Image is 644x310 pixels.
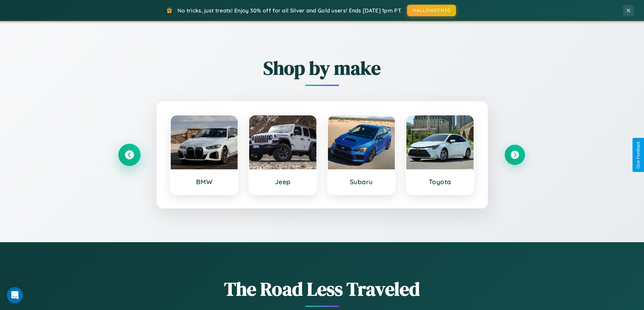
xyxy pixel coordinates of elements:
[7,287,23,303] iframe: Intercom live chat
[407,5,456,16] button: HALLOWEEN30
[413,178,467,186] h3: Toyota
[335,178,388,186] h3: Subaru
[177,178,231,186] h3: BMW
[119,55,525,81] h2: Shop by make
[177,7,402,14] span: No tricks, just treats! Enjoy 30% off for all Silver and Gold users! Ends [DATE] 1pm PT.
[119,276,525,302] h1: The Road Less Traveled
[636,141,641,169] div: Give Feedback
[256,178,310,186] h3: Jeep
